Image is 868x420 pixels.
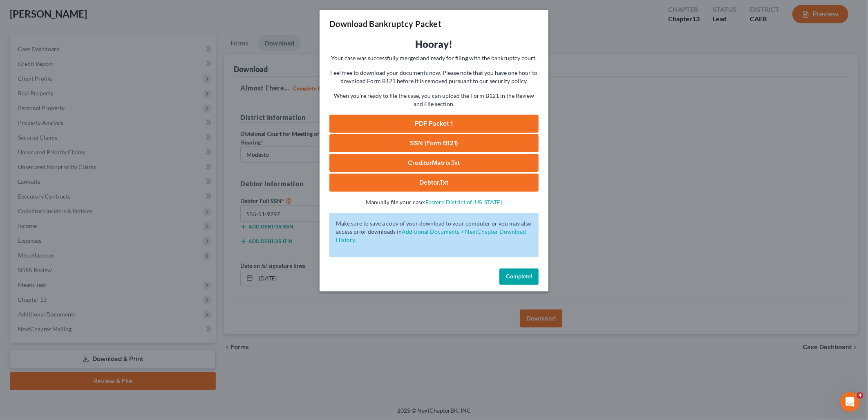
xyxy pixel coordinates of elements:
[840,392,860,412] iframe: Intercom live chat
[329,92,539,108] p: When you're ready to file the case, you can upload the Form B121 in the Review and File section.
[329,115,539,133] a: PDF Packet 1
[329,134,539,152] a: SSN (Form B121)
[499,269,539,285] button: Complete!
[336,219,532,244] p: Make sure to save a copy of your download to your computer or you may also access prior downloads in
[329,154,539,172] a: CreditorMatrix.txt
[506,273,532,280] span: Complete!
[329,18,441,29] h3: Download Bankruptcy Packet
[426,199,502,205] a: Eastern District of [US_STATE]
[329,174,539,192] a: Debtor.txt
[329,54,539,62] p: Your case was successfully merged and ready for filing with the bankruptcy court.
[857,392,864,399] span: 4
[329,38,539,51] h3: Hooray!
[329,198,539,206] p: Manually file your case:
[329,69,539,85] p: Feel free to download your documents now. Please note that you have one hour to download Form B12...
[336,228,526,243] a: Additional Documents > NextChapter Download History.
